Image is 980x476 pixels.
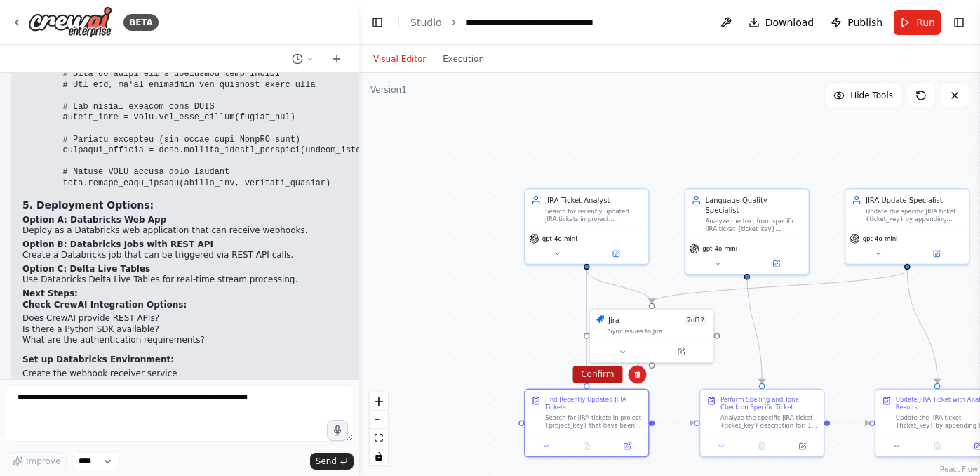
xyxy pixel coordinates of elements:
[830,418,869,428] g: Edge from 5de7f975-c37e-4797-9ba8-48a50f4a6cf9 to ac23c82a-5850-4d69-8b7f-1238f730f17e
[28,6,112,38] img: Logo
[22,250,447,261] p: Create a Databricks job that can be triggered via REST API calls.
[6,452,67,470] button: Improve
[845,188,970,265] div: JIRA Update SpecialistUpdate the specific JIRA ticket {ticket_key} by appending language quality ...
[742,270,767,383] g: Edge from 3dd48dd1-6015-4bd3-84a5-1e0f7b427f0e to 5de7f975-c37e-4797-9ba8-48a50f4a6cf9
[748,258,805,270] button: Open in side panel
[542,234,577,242] span: gpt-4o-mini
[940,465,978,473] a: React Flow attribution
[370,411,388,429] button: zoom out
[22,355,174,364] strong: Set up Databricks Environment:
[863,234,898,242] span: gpt-4o-mini
[22,225,447,237] p: Deploy as a Databricks web application that can receive webhooks.
[22,369,447,380] li: Create the webhook receiver service
[785,440,819,452] button: Open in side panel
[765,15,814,29] span: Download
[582,270,657,303] g: Edge from f8e81972-706b-4777-9b5a-cf2c8410f136 to 7e9b9bf1-59ee-4cea-a2af-0ca9ea72839b
[705,217,803,233] div: Analyze the text from specific JIRA ticket {ticket_key} description to identify spelling errors, ...
[325,51,348,67] button: Start a new chat
[565,440,608,452] button: No output available
[588,248,645,260] button: Open in side panel
[702,245,737,253] span: gpt-4o-mini
[847,15,882,29] span: Publish
[949,13,969,32] button: Show right sidebar
[26,456,60,467] span: Improve
[22,324,447,336] li: Is there a Python SDK available?
[22,300,187,310] strong: Check CrewAI Integration Options:
[370,447,388,465] button: toggle interactivity
[866,207,963,223] div: Update the specific JIRA ticket {ticket_key} by appending language quality analysis results to th...
[596,315,604,323] img: Jira
[916,440,958,452] button: No output available
[370,429,388,447] button: fit view
[608,315,619,325] div: Jira
[22,215,166,225] strong: Option A: Databricks Web App
[850,90,893,101] span: Hide Tools
[608,327,707,335] div: Sync issues to Jira
[370,84,407,95] div: Version 1
[22,264,150,274] strong: Option C: Delta Live Tables
[545,395,643,411] div: Find Recently Updated JIRA Tickets
[902,270,942,383] g: Edge from a022c9ab-162d-4066-aea7-dc78eafaab96 to ac23c82a-5850-4d69-8b7f-1238f730f17e
[327,420,348,441] button: Click to speak your automation idea
[368,13,387,32] button: Hide left sidebar
[589,308,715,363] div: JiraJira2of12Sync issues to Jira
[647,270,912,303] g: Edge from a022c9ab-162d-4066-aea7-dc78eafaab96 to 7e9b9bf1-59ee-4cea-a2af-0ca9ea72839b
[610,440,644,452] button: Open in side panel
[370,392,388,411] button: zoom in
[866,195,963,205] div: JIRA Update Specialist
[655,418,694,428] g: Edge from 7595aadf-6ad8-44bb-904d-e61188f5abb0 to 5de7f975-c37e-4797-9ba8-48a50f4a6cf9
[705,195,803,216] div: Language Quality Specialist
[524,188,650,265] div: JIRA Ticket AnalystSearch for recently updated JIRA tickets in project {project_key} within the l...
[653,346,710,358] button: Open in side panel
[894,10,941,35] button: Run
[699,388,825,457] div: Perform Spelling and Tone Check on Specific TicketAnalyze the specific JIRA ticket {ticket_key} d...
[410,17,442,28] a: Studio
[545,195,643,205] div: JIRA Ticket Analyst
[720,414,818,430] div: Analyze the specific JIRA ticket {ticket_key} description for: 1. Spelling errors and corrections...
[743,10,820,35] button: Download
[825,84,901,107] button: Hide Tools
[365,51,434,67] button: Visual Editor
[825,10,888,35] button: Publish
[316,456,337,467] span: Send
[370,392,388,465] div: React Flow controls
[572,366,622,383] button: Confirm
[22,289,78,298] strong: Next Steps:
[684,188,810,275] div: Language Quality SpecialistAnalyze the text from specific JIRA ticket {ticket_key} description to...
[22,239,213,249] strong: Option B: Databricks Jobs with REST API
[629,365,647,383] button: Delete node
[22,275,447,286] p: Use Databricks Delta Live Tables for real-time stream processing.
[684,315,707,325] span: Number of enabled actions
[22,313,447,324] li: Does CrewAI provide REST APIs?
[741,440,783,452] button: No output available
[22,199,154,211] strong: 5. Deployment Options:
[545,414,643,430] div: Search for JIRA tickets in project {project_key} that have been updated within the last {time_per...
[286,51,320,67] button: Switch to previous chat
[434,51,492,67] button: Execution
[310,453,354,470] button: Send
[916,15,935,29] span: Run
[545,207,643,223] div: Search for recently updated JIRA tickets in project {project_key} within the last {time_period} a...
[410,15,624,29] nav: breadcrumb
[22,335,447,346] li: What are the authentication requirements?
[524,388,650,457] div: Find Recently Updated JIRA TicketsSearch for JIRA tickets in project {project_key} that have been...
[123,14,159,31] div: BETA
[720,395,818,411] div: Perform Spelling and Tone Check on Specific Ticket
[582,270,591,383] g: Edge from f8e81972-706b-4777-9b5a-cf2c8410f136 to 7595aadf-6ad8-44bb-904d-e61188f5abb0
[908,248,965,260] button: Open in side panel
